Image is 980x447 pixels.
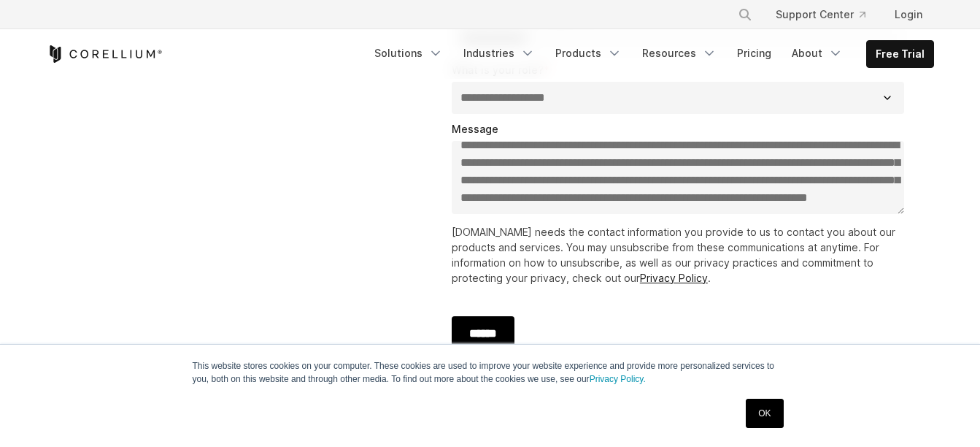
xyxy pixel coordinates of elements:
[47,45,163,63] a: Corellium Home
[720,1,934,28] div: Navigation Menu
[728,40,780,66] a: Pricing
[732,1,758,28] button: Search
[452,123,498,135] span: Message
[633,40,725,66] a: Resources
[366,40,934,68] div: Navigation Menu
[746,399,783,428] a: OK
[547,40,630,66] a: Products
[590,374,646,384] a: Privacy Policy.
[764,1,877,28] a: Support Center
[455,40,544,66] a: Industries
[640,272,708,284] a: Privacy Policy
[193,359,788,386] p: This website stores cookies on your computer. These cookies are used to improve your website expe...
[366,40,452,66] a: Solutions
[867,41,933,67] a: Free Trial
[783,40,852,66] a: About
[883,1,934,28] a: Login
[452,224,911,286] p: [DOMAIN_NAME] needs the contact information you provide to us to contact you about our products a...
